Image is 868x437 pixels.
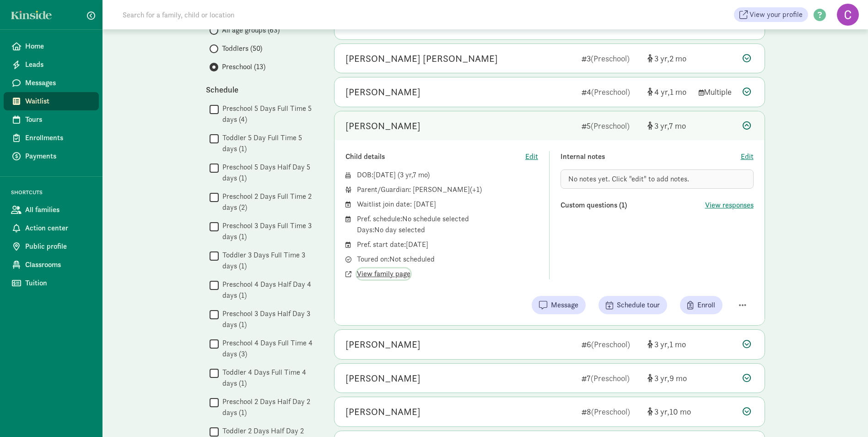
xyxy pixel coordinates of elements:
[4,274,99,292] a: Tuition
[357,213,539,235] div: Pref. schedule: No schedule selected Days: No day selected
[669,373,687,383] span: 9
[669,339,686,350] span: 1
[413,170,427,180] span: 7
[25,259,92,270] span: Classrooms
[4,201,99,219] a: All families
[582,86,640,98] div: 4
[4,74,99,92] a: Messages
[697,300,715,311] span: Enroll
[654,53,669,64] span: 3
[591,87,630,97] span: (Preschool)
[219,279,316,301] label: Preschool 4 Days Half Day 4 days (1)
[4,37,99,55] a: Home
[582,338,640,350] div: 6
[219,396,316,418] label: Preschool 2 Days Half Day 2 days (1)
[591,53,630,64] span: (Preschool)
[25,241,92,252] span: Public profile
[617,300,660,311] span: Schedule tour
[741,151,754,162] button: Edit
[654,120,669,131] span: 3
[345,371,421,386] div: Roric Fiedler
[647,405,691,418] div: [object Object]
[4,237,99,256] a: Public profile
[357,184,539,195] div: Parent/Guardian: [PERSON_NAME] (+1)
[647,86,691,98] div: [object Object]
[582,405,640,418] div: 8
[219,367,316,389] label: Toddler 4 Days Full Time 4 days (1)
[525,151,538,162] button: Edit
[705,200,754,211] button: View responses
[345,51,498,66] div: Aylin Lopez Baray
[219,162,316,184] label: Preschool 5 Days Half Day 5 days (1)
[25,41,92,52] span: Home
[699,86,735,98] div: Multiple
[561,151,741,162] div: Internal notes
[582,120,640,132] div: 5
[219,191,316,213] label: Preschool 2 Days Full Time 2 days (2)
[219,132,316,154] label: Toddler 5 Day Full Time 5 days (1)
[680,296,722,314] button: Enroll
[345,119,421,133] div: Quinn Charley
[654,373,669,383] span: 3
[4,92,99,110] a: Waitlist
[345,151,526,162] div: Child details
[647,52,691,65] div: [object Object]
[4,256,99,274] a: Classrooms
[222,61,265,72] span: Preschool (13)
[25,223,92,234] span: Action center
[222,43,262,54] span: Toddlers (50)
[222,25,280,36] span: All age groups (63)
[25,77,92,88] span: Messages
[4,147,99,165] a: Payments
[582,372,640,384] div: 7
[117,5,374,24] input: Search for a family, child or location
[4,110,99,129] a: Tours
[822,393,868,437] iframe: Chat Widget
[591,339,630,350] span: (Preschool)
[219,338,316,360] label: Preschool 4 Days Full Time 4 days (3)
[4,219,99,237] a: Action center
[654,339,669,350] span: 3
[219,220,316,242] label: Preschool 3 Days Full Time 3 days (1)
[25,59,92,70] span: Leads
[647,120,691,132] div: [object Object]
[647,338,691,350] div: [object Object]
[4,55,99,74] a: Leads
[749,9,803,20] span: View your profile
[532,296,586,314] button: Message
[25,96,92,107] span: Waitlist
[357,169,539,180] div: DOB: ( )
[4,129,99,147] a: Enrollments
[357,239,539,250] div: Pref. start date: [DATE]
[654,87,670,97] span: 4
[345,404,421,419] div: Idris Clark
[669,120,686,131] span: 7
[357,199,539,210] div: Waitlist join date: [DATE]
[591,373,630,383] span: (Preschool)
[25,151,92,162] span: Payments
[25,114,92,125] span: Tours
[591,120,630,131] span: (Preschool)
[219,250,316,272] label: Toddler 3 Days Full Time 3 days (1)
[206,83,316,96] div: Schedule
[561,200,705,211] div: Custom questions (1)
[400,170,413,180] span: 3
[373,170,396,180] span: [DATE]
[669,406,691,417] span: 10
[734,7,808,22] a: View your profile
[670,87,686,97] span: 1
[219,103,316,125] label: Preschool 5 Days Full Time 5 days (4)
[219,308,316,330] label: Preschool 3 Days Half Day 3 days (1)
[568,174,689,184] span: No notes yet. Click "edit" to add notes.
[598,296,667,314] button: Schedule tour
[551,300,578,311] span: Message
[591,406,630,417] span: (Preschool)
[25,204,92,215] span: All families
[669,53,686,64] span: 2
[345,85,421,99] div: Maverick Springer
[357,268,410,279] span: View family page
